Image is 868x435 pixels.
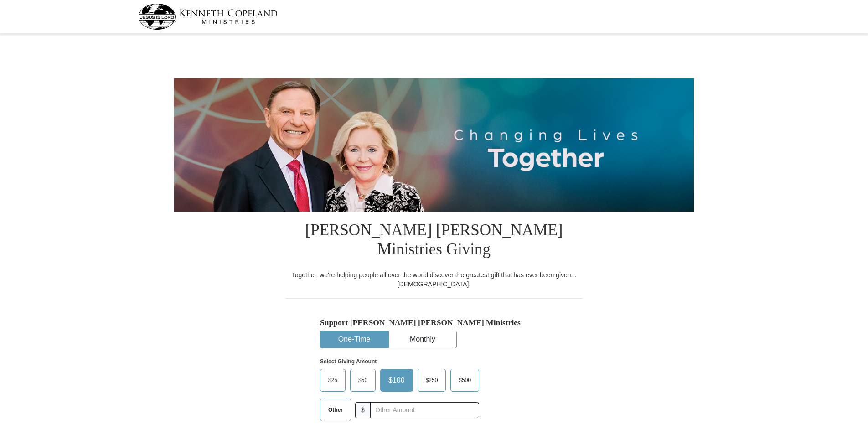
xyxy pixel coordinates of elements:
[454,373,475,387] span: $500
[421,373,443,387] span: $250
[389,331,456,348] button: Monthly
[324,373,342,387] span: $25
[286,270,582,289] div: Together, we're helping people all over the world discover the greatest gift that has ever been g...
[286,212,582,270] h1: [PERSON_NAME] [PERSON_NAME] Ministries Giving
[355,402,371,418] span: $
[320,331,388,348] button: One-Time
[354,373,372,387] span: $50
[370,402,479,418] input: Other Amount
[384,373,409,387] span: $100
[324,403,347,417] span: Other
[320,358,377,365] strong: Select Giving Amount
[138,4,278,30] img: kcm-header-logo.svg
[320,318,548,327] h5: Support [PERSON_NAME] [PERSON_NAME] Ministries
